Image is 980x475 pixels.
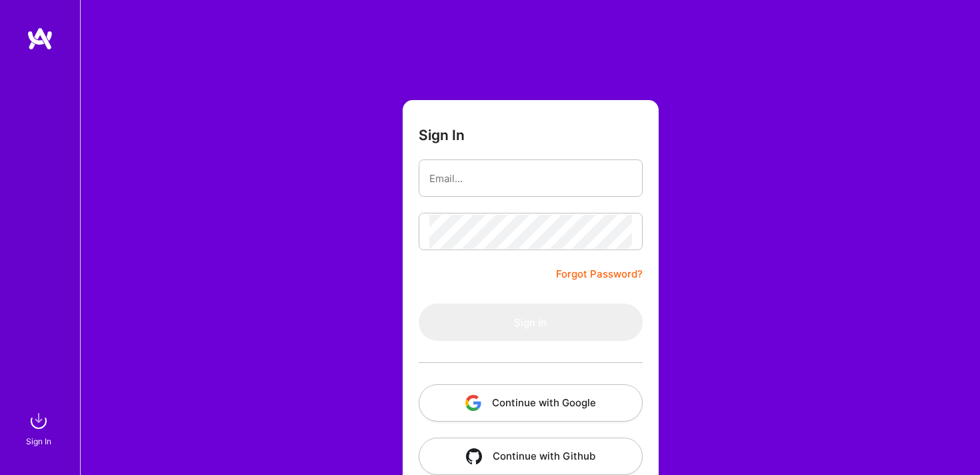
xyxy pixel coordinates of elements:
img: logo [27,27,53,51]
button: Continue with Google [419,384,643,422]
img: sign in [25,408,52,434]
button: Sign In [419,304,643,341]
img: icon [466,448,482,464]
div: Sign In [26,434,51,448]
button: Continue with Github [419,438,643,475]
a: Forgot Password? [556,266,643,282]
img: icon [465,395,481,411]
a: sign inSign In [28,408,52,448]
h3: Sign In [419,127,465,143]
input: Email... [429,161,632,195]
